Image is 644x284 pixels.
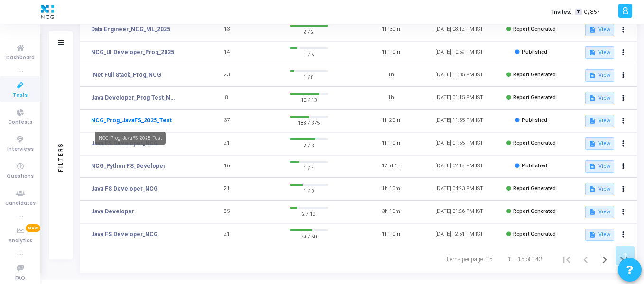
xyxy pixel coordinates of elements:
span: 1 / 8 [290,72,328,82]
span: Report Generated [513,140,556,146]
mat-icon: description [589,140,596,147]
a: Data Engineer_NCG_ML_2025 [91,25,170,34]
td: 1h 20m [357,110,425,132]
td: [DATE] 12:51 PM IST [425,223,494,246]
span: 0/857 [584,8,600,16]
span: Report Generated [513,94,556,101]
span: 10 / 13 [290,95,328,104]
mat-icon: description [589,72,596,79]
td: [DATE] 10:59 PM IST [425,41,494,64]
span: 1 / 5 [290,49,328,59]
td: [DATE] 11:55 PM IST [425,110,494,132]
td: 8 [193,87,261,110]
span: 188 / 375 [290,118,328,127]
div: 1 – 15 of 143 [508,255,542,264]
td: [DATE] 04:23 PM IST [425,178,494,201]
mat-icon: description [589,95,596,101]
button: View [585,229,614,241]
a: Java Developer [91,207,134,216]
img: logo [38,2,56,21]
span: 1 / 4 [290,163,328,173]
td: [DATE] 02:18 PM IST [425,155,494,178]
div: NCG_Prog_JavaFS_2025_Test [95,132,166,145]
button: View [585,24,614,36]
mat-icon: description [589,27,596,33]
span: 2 / 2 [290,27,328,36]
mat-icon: description [589,209,596,215]
label: Invites: [552,8,571,16]
mat-icon: description [589,231,596,238]
mat-icon: description [589,49,596,56]
mat-icon: description [589,118,596,124]
a: Java FS Developer_NCG [91,184,158,193]
span: Published [522,163,547,169]
td: 16 [193,155,261,178]
td: 1h 10m [357,41,425,64]
span: Report Generated [513,185,556,192]
td: 1h 10m [357,132,425,155]
button: View [585,115,614,127]
a: .Net Full Stack_Prog_NCG [91,71,161,79]
span: Dashboard [6,54,35,62]
td: [DATE] 11:35 PM IST [425,64,494,87]
button: View [585,46,614,59]
td: 1h 30m [357,18,425,41]
td: 3h 15m [357,201,425,223]
td: 37 [193,110,261,132]
span: Report Generated [513,208,556,214]
a: Java FS Developer_NCG [91,230,158,238]
button: View [585,137,614,150]
td: [DATE] 08:12 PM IST [425,18,494,41]
button: View [585,160,614,173]
td: [DATE] 01:26 PM IST [425,201,494,223]
mat-icon: description [589,163,596,170]
span: New [26,224,40,232]
span: Analytics [9,237,32,245]
button: View [585,183,614,195]
mat-icon: description [589,186,596,192]
div: Items per page: [447,255,484,264]
span: T [575,9,581,16]
button: Last page [614,250,633,269]
button: First page [557,250,576,269]
span: 2 / 3 [290,140,328,150]
button: Previous page [576,250,595,269]
span: 29 / 50 [290,231,328,241]
span: Contests [8,119,32,127]
span: Published [522,117,547,123]
span: Tests [13,92,28,100]
a: Java Developer_Prog Test_NCG [91,93,178,102]
td: 21 [193,178,261,201]
td: 23 [193,64,261,87]
td: 21 [193,132,261,155]
span: 2 / 10 [290,209,328,218]
div: Filters [56,105,65,209]
td: 1h [357,87,425,110]
div: 15 [486,255,493,264]
span: Report Generated [513,72,556,78]
span: 1 / 3 [290,186,328,195]
td: 121d 1h [357,155,425,178]
td: 1h 10m [357,223,425,246]
span: Report Generated [513,26,556,32]
a: NCG_Prog_JavaFS_2025_Test [91,116,172,125]
td: 1h [357,64,425,87]
a: NCG_UI Developer_Prog_2025 [91,48,174,56]
td: [DATE] 01:55 PM IST [425,132,494,155]
button: Next page [595,250,614,269]
a: NCG_Python FS_Developer [91,162,166,170]
span: FAQ [15,275,25,283]
span: Interviews [7,146,34,154]
span: Report Generated [513,231,556,237]
button: View [585,92,614,104]
button: View [585,206,614,218]
span: Candidates [5,200,36,208]
td: 21 [193,223,261,246]
td: [DATE] 01:15 PM IST [425,87,494,110]
td: 85 [193,201,261,223]
td: 13 [193,18,261,41]
span: Questions [7,173,34,181]
span: Published [522,49,547,55]
td: 1h 10m [357,178,425,201]
button: View [585,69,614,82]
